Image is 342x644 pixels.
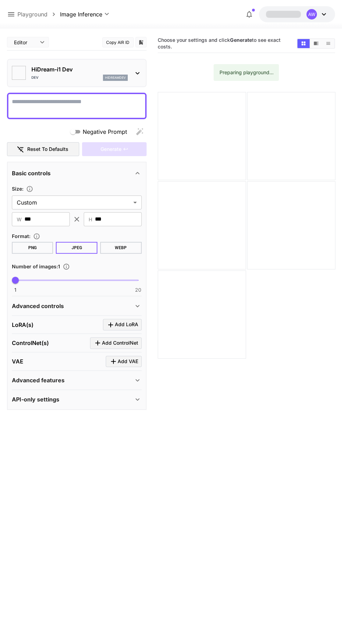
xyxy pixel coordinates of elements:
[31,65,128,74] p: HiDream-i1 Dev
[12,233,30,239] span: Format :
[89,215,92,223] span: H
[115,320,138,329] span: Add LoRA
[102,37,134,47] button: Copy AIR ID
[17,10,47,18] a: Playground
[106,356,142,367] button: Click to add VAE
[14,286,16,293] span: 1
[90,337,142,349] button: Click to add ControlNet
[12,302,64,310] p: Advanced controls
[17,10,60,18] nav: breadcrumb
[158,37,281,49] span: Choose your settings and click to see exact costs.
[102,339,138,347] span: Add ControlNet
[17,198,131,207] span: Custom
[60,10,102,18] span: Image Inference
[230,37,252,43] b: Generate
[310,39,322,48] button: Show images in video view
[12,298,142,314] div: Advanced controls
[12,339,49,347] p: ControlNet(s)
[14,39,36,46] span: Editor
[135,286,141,293] span: 20
[31,75,38,80] p: Dev
[297,39,310,48] button: Show images in grid view
[12,242,53,254] button: PNG
[23,185,36,192] button: Adjust the dimensions of the generated image by specifying its width and height in pixels, or sel...
[12,263,60,269] span: Number of images : 1
[259,6,335,22] button: AW
[12,186,23,192] span: Size :
[103,319,142,330] button: Click to add LoRA
[297,38,335,49] div: Show images in grid viewShow images in video viewShow images in list view
[12,165,142,182] div: Basic controls
[83,128,127,136] span: Negative Prompt
[12,372,142,389] div: Advanced features
[12,376,65,384] p: Advanced features
[30,233,43,240] button: Choose the file format for the output image.
[56,242,97,254] button: JPEG
[17,215,22,223] span: W
[12,391,142,408] div: API-only settings
[12,169,51,177] p: Basic controls
[7,142,80,156] button: Reset to defaults
[118,357,138,366] span: Add VAE
[12,321,34,329] p: LoRA(s)
[138,38,144,46] button: Add to library
[322,39,334,48] button: Show images in list view
[12,395,59,404] p: API-only settings
[12,357,23,366] p: VAE
[12,62,142,84] div: HiDream-i1 DevDevhidreamdev
[219,66,273,79] div: Preparing playground...
[100,242,142,254] button: WEBP
[105,75,126,80] p: hidreamdev
[60,263,73,270] button: Specify how many images to generate in a single request. Each image generation will be charged se...
[306,9,317,20] div: AW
